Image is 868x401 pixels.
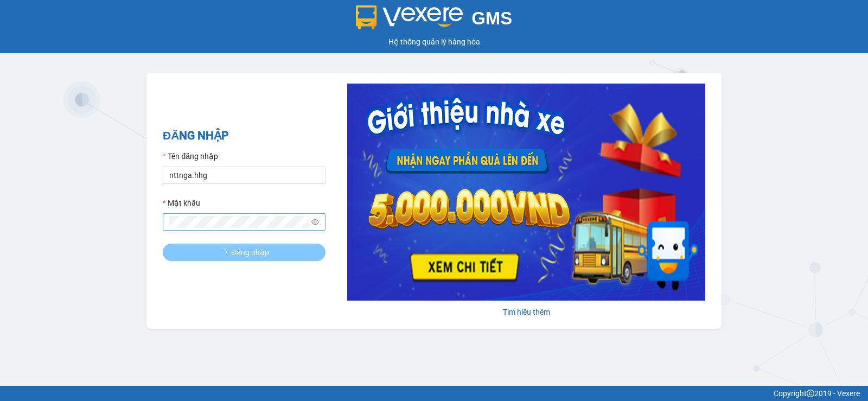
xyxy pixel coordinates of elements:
a: GMS [356,16,513,25]
span: copyright [807,390,814,397]
span: Đăng nhập [231,246,269,258]
div: Copyright 2019 - Vexere [8,387,860,399]
div: Tìm hiểu thêm [347,306,705,318]
span: loading [219,249,231,256]
h2: ĐĂNG NHẬP [163,127,325,145]
button: Đăng nhập [163,244,325,261]
div: Hệ thống quản lý hàng hóa [3,36,865,48]
span: GMS [471,8,512,28]
img: banner-0 [347,84,705,301]
input: Mật khẩu [169,216,309,228]
img: logo 2 [356,5,463,29]
label: Tên đăng nhập [163,150,218,162]
label: Mật khẩu [163,197,200,209]
span: eye [311,218,319,226]
input: Tên đăng nhập [163,167,325,184]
